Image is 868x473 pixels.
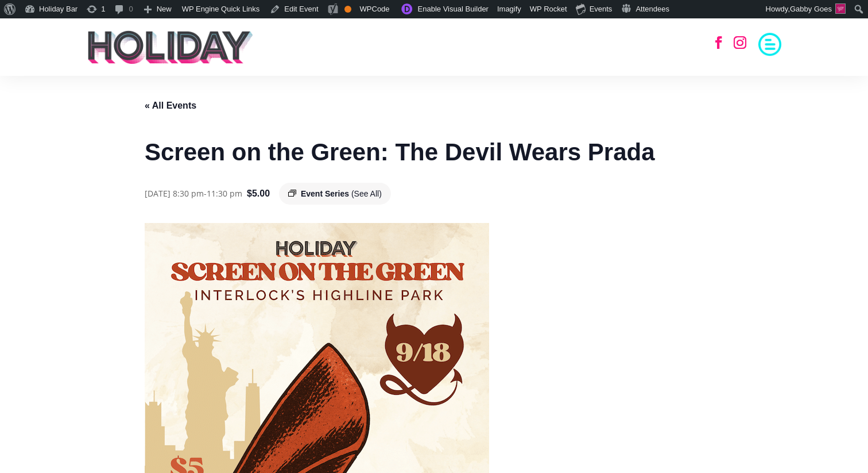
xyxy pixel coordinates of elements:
[727,30,753,55] a: Follow on Instagram
[87,30,254,64] img: holiday-logo-black
[301,189,349,198] span: Event Series
[247,186,270,201] span: $5.00
[344,6,351,13] div: OK
[706,30,731,55] a: Follow on Facebook
[351,189,382,198] a: (See All)
[145,101,196,110] a: « All Events
[145,136,723,169] h1: Screen on the Green: The Devil Wears Prada
[790,5,832,13] span: Gabby Goes
[145,188,204,199] span: [DATE] 8:30 pm
[207,188,242,199] span: 11:30 pm
[145,187,242,201] div: -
